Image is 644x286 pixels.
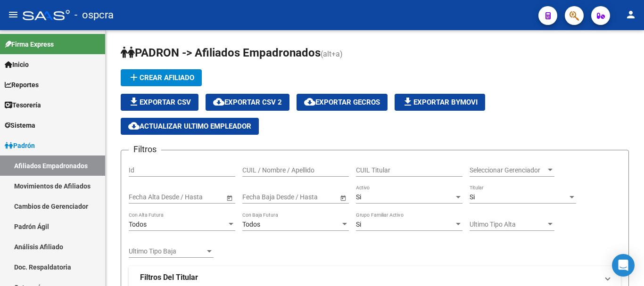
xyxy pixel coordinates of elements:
[74,5,114,25] span: - ospcra
[121,69,202,86] button: Crear Afiliado
[612,254,635,277] div: Open Intercom Messenger
[356,193,361,201] span: Si
[297,94,388,111] button: Exportar GECROS
[402,96,413,107] mat-icon: file_download
[304,96,315,107] mat-icon: cloud_download
[128,74,194,82] span: Crear Afiliado
[128,72,140,83] mat-icon: add
[8,9,19,20] mat-icon: menu
[224,193,234,203] button: Open calendar
[129,143,161,156] h3: Filtros
[470,221,546,229] span: Ultimo Tipo Alta
[304,98,380,106] span: Exportar GECROS
[470,193,475,201] span: Si
[402,98,478,106] span: Exportar Bymovi
[213,98,282,106] span: Exportar CSV 2
[171,193,217,201] input: Fecha fin
[213,96,224,107] mat-icon: cloud_download
[5,100,41,110] span: Tesorería
[128,96,140,107] mat-icon: file_download
[5,120,35,131] span: Sistema
[121,46,321,59] span: PADRON -> Afiliados Empadronados
[5,59,29,70] span: Inicio
[338,193,348,203] button: Open calendar
[129,193,163,201] input: Fecha inicio
[129,247,205,255] span: Ultimo Tipo Baja
[121,118,259,135] button: Actualizar ultimo Empleador
[5,140,35,151] span: Padrón
[121,94,198,111] button: Exportar CSV
[128,120,140,131] mat-icon: cloud_download
[470,166,546,174] span: Seleccionar Gerenciador
[140,272,198,283] strong: Filtros Del Titular
[321,49,343,58] span: (alt+a)
[206,94,289,111] button: Exportar CSV 2
[625,9,636,20] mat-icon: person
[5,39,54,49] span: Firma Express
[5,80,39,90] span: Reportes
[285,193,331,201] input: Fecha fin
[242,221,260,228] span: Todos
[242,193,277,201] input: Fecha inicio
[356,221,361,228] span: Si
[128,122,251,131] span: Actualizar ultimo Empleador
[128,98,191,106] span: Exportar CSV
[395,94,485,111] button: Exportar Bymovi
[129,221,147,228] span: Todos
